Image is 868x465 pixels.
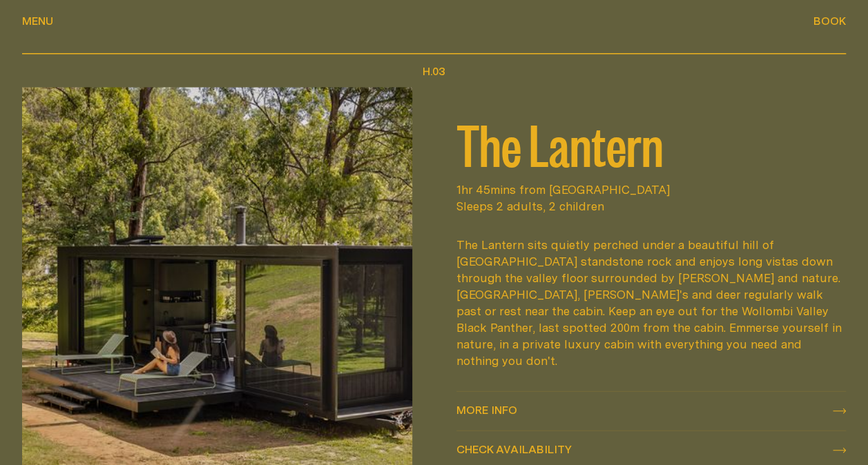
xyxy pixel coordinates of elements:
span: Check availability [456,444,572,455]
span: Menu [22,15,53,26]
button: show booking tray [813,14,846,30]
span: Sleeps 2 adults, 2 children [456,198,847,215]
button: show menu [22,14,53,30]
div: The Lantern sits quietly perched under a beautiful hill of [GEOGRAPHIC_DATA] standstone rock and ... [456,237,847,369]
h2: The Lantern [456,115,847,170]
span: Book [813,15,846,26]
a: More info [456,392,847,431]
span: 1hr 45mins from [GEOGRAPHIC_DATA] [456,181,847,198]
span: More info [456,404,517,415]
